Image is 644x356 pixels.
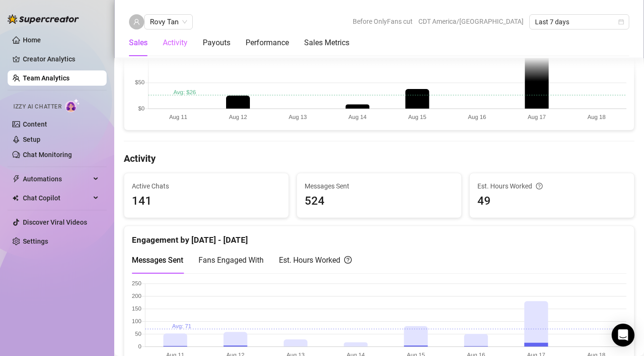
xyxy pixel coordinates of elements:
[477,192,626,210] span: 49
[132,181,281,191] span: Active Chats
[23,136,40,143] a: Setup
[203,37,230,49] div: Payouts
[618,19,624,25] span: calendar
[279,254,352,266] div: Est. Hours Worked
[8,14,79,24] img: logo-BBDzfeDw.svg
[65,99,80,112] img: AI Chatter
[23,36,41,44] a: Home
[23,218,87,226] a: Discover Viral Videos
[198,256,264,265] span: Fans Engaged With
[23,171,90,187] span: Automations
[305,181,454,191] span: Messages Sent
[23,120,47,128] a: Content
[304,37,349,49] div: Sales Metrics
[477,181,626,191] div: Est. Hours Worked
[13,102,61,111] span: Izzy AI Chatter
[133,19,140,25] span: user
[536,181,543,191] span: question-circle
[246,37,289,49] div: Performance
[535,15,624,29] span: Last 7 days
[129,37,148,49] div: Sales
[23,237,48,245] a: Settings
[12,195,19,201] img: Chat Copilot
[163,37,188,49] div: Activity
[12,175,20,183] span: thunderbolt
[124,152,634,165] h4: Activity
[23,74,69,82] a: Team Analytics
[23,51,99,67] a: Creator Analytics
[132,226,626,247] div: Engagement by [DATE] - [DATE]
[418,14,524,29] span: CDT America/[GEOGRAPHIC_DATA]
[344,254,352,266] span: question-circle
[23,151,72,158] a: Chat Monitoring
[132,256,183,265] span: Messages Sent
[132,192,281,210] span: 141
[353,14,413,29] span: Before OnlyFans cut
[305,192,454,210] span: 524
[612,324,634,346] div: Open Intercom Messenger
[23,190,90,206] span: Chat Copilot
[150,15,187,29] span: Rovy Tan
